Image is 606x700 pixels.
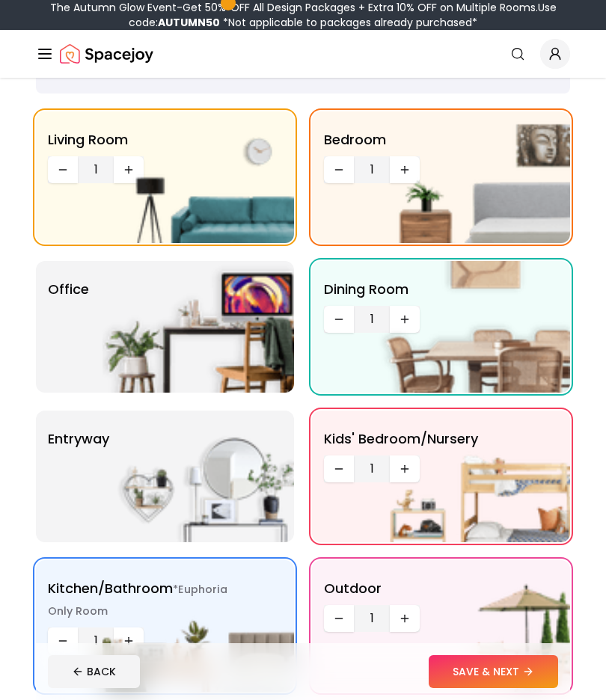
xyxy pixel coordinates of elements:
[102,261,294,393] img: Office
[48,156,78,183] button: Decrease quantity
[379,111,570,243] img: Bedroom
[102,411,294,542] img: entryway
[48,279,89,300] p: Office
[60,39,153,69] a: Spacejoy
[360,161,384,179] span: 1
[324,279,408,300] p: Dining Room
[48,655,140,688] button: BACK
[84,161,108,179] span: 1
[429,655,558,688] button: SAVE & NEXT
[360,310,384,328] span: 1
[324,306,354,333] button: Decrease quantity
[324,156,354,183] button: Decrease quantity
[379,261,570,393] img: Dining Room
[360,610,384,627] span: 1
[48,578,235,621] p: Kitchen/Bathroom
[48,129,128,150] p: Living Room
[48,429,109,449] p: entryway
[60,39,153,69] img: Spacejoy Logo
[324,129,386,150] p: Bedroom
[324,455,354,482] button: Decrease quantity
[360,460,384,478] span: 1
[379,560,570,692] img: Outdoor
[158,15,220,30] b: AUTUMN50
[48,627,78,654] button: Decrease quantity
[220,15,477,30] span: *Not applicable to packages already purchased*
[324,578,382,599] p: Outdoor
[102,560,294,692] img: Kitchen/Bathroom *Euphoria Only
[324,429,478,449] p: Kids' Bedroom/Nursery
[36,30,570,78] nav: Global
[379,411,570,542] img: Kids' Bedroom/Nursery
[324,605,354,632] button: Decrease quantity
[84,632,108,650] span: 1
[102,111,294,243] img: Living Room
